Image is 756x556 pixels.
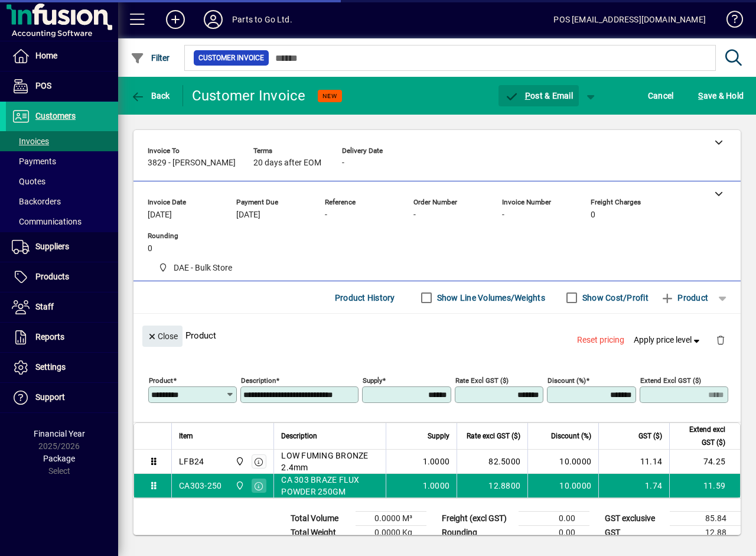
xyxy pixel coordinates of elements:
[241,376,276,385] mat-label: Description
[423,456,450,467] span: 1.0000
[148,232,219,240] span: Rounding
[669,474,740,498] td: 11.59
[525,91,530,100] span: P
[179,430,193,443] span: Item
[149,376,173,385] mat-label: Product
[322,92,337,100] span: NEW
[253,158,321,168] span: 20 days after EOM
[6,292,118,322] a: Staff
[198,52,264,64] span: Customer Invoice
[6,131,118,151] a: Invoices
[35,51,57,60] span: Home
[436,512,519,526] td: Freight (excl GST)
[154,261,237,275] span: DAE - Bulk Store
[133,314,741,357] div: Product
[179,480,221,492] div: CA303-250
[548,376,586,385] mat-label: Discount (%)
[148,158,236,168] span: 3829 - [PERSON_NAME]
[35,242,69,251] span: Suppliers
[695,85,747,106] button: Save & Hold
[6,41,118,71] a: Home
[363,376,382,385] mat-label: Supply
[435,292,545,304] label: Show Line Volumes/Weights
[504,91,573,100] span: ost & Email
[670,526,741,540] td: 12.88
[519,512,589,526] td: 0.00
[285,512,356,526] td: Total Volume
[147,327,178,346] span: Close
[6,71,118,101] a: POS
[281,450,379,473] span: LOW FUMING BRONZE 2.4mm
[572,330,629,351] button: Reset pricing
[12,136,49,146] span: Invoices
[706,326,735,354] button: Delete
[6,383,118,412] a: Support
[599,526,670,540] td: GST
[35,111,76,121] span: Customers
[577,334,624,346] span: Reset pricing
[139,330,185,341] app-page-header-button: Close
[285,526,356,540] td: Total Weight
[551,430,591,443] span: Discount (%)
[670,512,741,526] td: 85.84
[464,480,520,492] div: 12.8800
[467,430,520,443] span: Rate excl GST ($)
[43,454,75,463] span: Package
[553,10,706,29] div: POS [EMAIL_ADDRESS][DOMAIN_NAME]
[335,288,395,307] span: Product History
[436,526,519,540] td: Rounding
[142,326,183,347] button: Close
[356,526,426,540] td: 0.0000 Kg
[34,429,85,438] span: Financial Year
[6,212,118,232] a: Communications
[281,430,317,443] span: Description
[677,423,725,449] span: Extend excl GST ($)
[634,334,702,346] span: Apply price level
[12,197,61,206] span: Backorders
[598,450,669,474] td: 11.14
[640,376,701,385] mat-label: Extend excl GST ($)
[502,210,504,220] span: -
[413,210,416,220] span: -
[35,302,54,311] span: Staff
[12,177,45,186] span: Quotes
[330,287,400,308] button: Product History
[236,210,260,220] span: [DATE]
[342,158,344,168] span: -
[648,86,674,105] span: Cancel
[6,151,118,171] a: Payments
[174,262,232,274] span: DAE - Bulk Store
[179,456,204,467] div: LFB24
[232,479,246,492] span: DAE - Bulk Store
[580,292,649,304] label: Show Cost/Profit
[423,480,450,492] span: 1.0000
[12,217,82,226] span: Communications
[194,9,232,30] button: Profile
[645,85,677,106] button: Cancel
[128,47,173,69] button: Filter
[35,332,64,342] span: Reports
[131,53,170,63] span: Filter
[281,474,379,498] span: CA 303 BRAZE FLUX POWDER 250GM
[498,85,579,106] button: Post & Email
[6,323,118,352] a: Reports
[519,526,589,540] td: 0.00
[629,330,707,351] button: Apply price level
[6,262,118,292] a: Products
[232,455,246,468] span: DAE - Bulk Store
[148,244,152,253] span: 0
[6,353,118,382] a: Settings
[118,85,183,106] app-page-header-button: Back
[598,474,669,498] td: 1.74
[718,2,741,41] a: Knowledge Base
[527,450,598,474] td: 10.0000
[638,430,662,443] span: GST ($)
[148,210,172,220] span: [DATE]
[128,85,173,106] button: Back
[527,474,598,498] td: 10.0000
[35,272,69,281] span: Products
[157,9,194,30] button: Add
[660,288,708,307] span: Product
[599,512,670,526] td: GST exclusive
[325,210,327,220] span: -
